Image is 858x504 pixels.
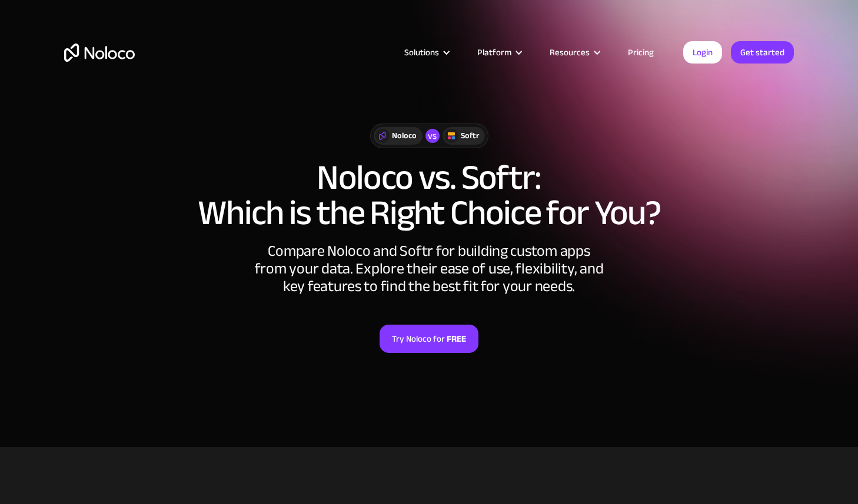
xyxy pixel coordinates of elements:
div: Platform [477,45,511,60]
a: Pricing [613,45,669,60]
div: vs [425,129,440,143]
div: Softr [461,129,479,142]
div: Resources [535,45,613,60]
div: Solutions [404,45,439,60]
a: Login [683,41,722,64]
a: home [64,44,135,62]
div: Resources [550,45,590,60]
div: Solutions [390,45,463,60]
h1: Noloco vs. Softr: Which is the Right Choice for You? [64,160,794,231]
div: Noloco [392,129,417,142]
a: Try Noloco forFREE [380,325,478,353]
div: Compare Noloco and Softr for building custom apps from your data. Explore their ease of use, flex... [252,242,606,295]
strong: FREE [447,331,466,346]
div: Platform [463,45,535,60]
a: Get started [731,41,794,64]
